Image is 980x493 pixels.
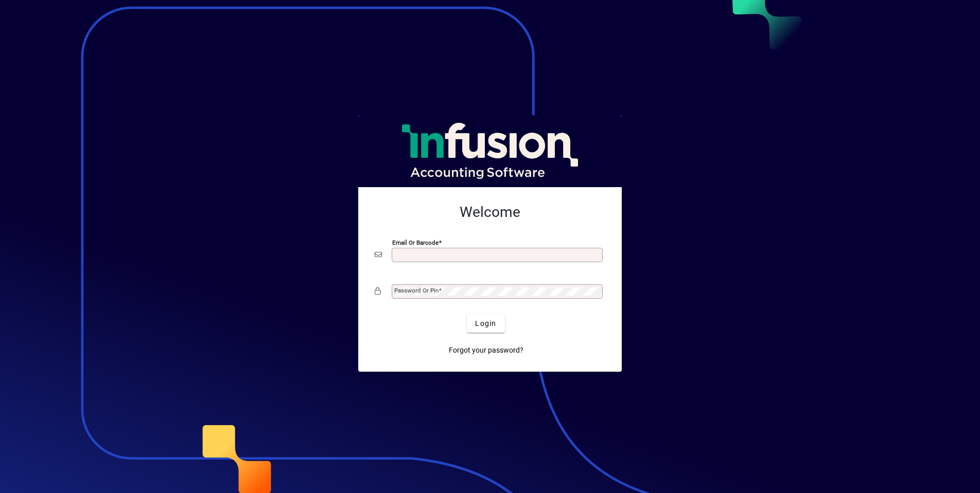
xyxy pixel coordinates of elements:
h2: Welcome [375,204,605,221]
mat-label: Password or Pin [394,287,439,294]
button: Login [467,314,504,333]
mat-label: Email or Barcode [392,239,439,246]
a: Forgot your password? [445,341,528,359]
span: Forgot your password? [449,345,523,356]
span: Login [475,318,496,329]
